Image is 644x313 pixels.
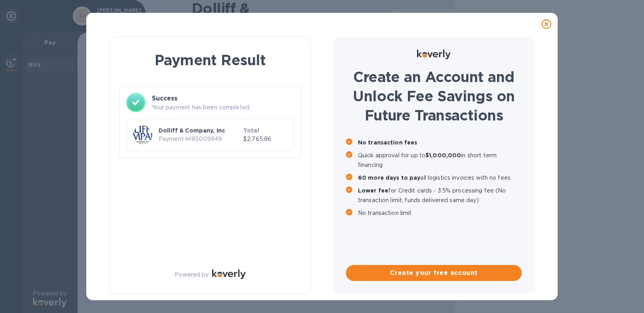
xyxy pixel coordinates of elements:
p: Quick approval for up to in short term financing [358,150,522,170]
p: Dolliff & Company, Inc [159,126,240,134]
img: Logo [417,50,451,59]
p: Payment № 85009949 [159,135,240,143]
p: No transaction limit [358,208,522,218]
p: for Credit cards - 3.5% processing fee (No transaction limit, funds delivered same day) [358,186,522,205]
p: $2,765.86 [243,135,287,143]
h1: Payment Result [123,50,298,70]
button: Create your free account [346,265,522,281]
b: No transaction fees [358,139,417,146]
h3: Success [152,94,294,103]
h1: Create an Account and Unlock Fee Savings on Future Transactions [346,67,522,125]
b: $1,000,000 [425,152,461,159]
p: Your payment has been completed. [152,103,294,112]
b: 60 more days to pay [358,175,421,181]
p: all logistics invoices with no fees [358,173,522,183]
span: Create your free account [352,268,515,278]
img: Logo [212,269,246,279]
p: Powered by [175,271,209,279]
b: Total [243,127,259,134]
b: Lower fee [358,187,388,194]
